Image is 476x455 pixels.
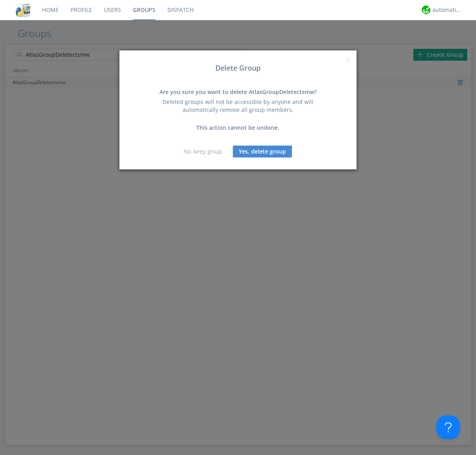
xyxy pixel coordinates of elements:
[233,146,292,157] button: Yes, delete group
[346,54,351,65] span: ×
[422,6,430,14] img: d2d01cd9b4174d08988066c6d424eccd
[153,98,323,114] div: Deleted groups will not be accessible by anyone and will automatically remove all group members.
[125,64,351,72] h3: Delete Group
[153,88,323,96] div: Are you sure you want to delete AtlasGroupDeletectsmw?
[16,3,30,17] img: cddb5a64eb264b2086981ab96f4c1ba7
[184,148,223,155] a: No, keep group.
[153,124,323,132] div: This action cannot be undone.
[432,6,462,14] div: automation+atlas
